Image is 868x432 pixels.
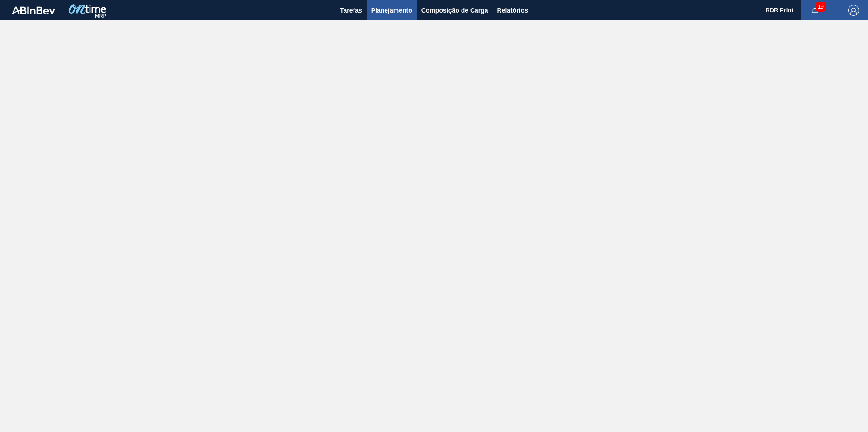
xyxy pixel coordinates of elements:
[801,4,830,17] button: Notificações
[848,5,859,16] img: Logout
[371,5,412,16] span: Planejamento
[816,2,826,12] span: 19
[12,6,55,14] img: TNhmsLtSVTkK8tSr43FrP2fwEKptu5GPRR3wAAAABJRU5ErkJggg==
[421,5,488,16] span: Composição de Carga
[497,5,528,16] span: Relatórios
[340,5,362,16] span: Tarefas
